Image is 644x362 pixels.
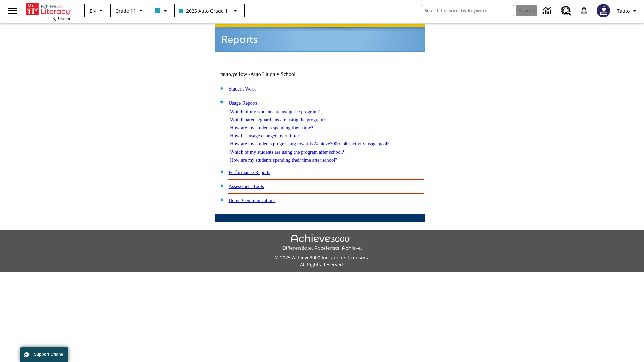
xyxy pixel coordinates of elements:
[229,198,276,203] a: Home Communications
[230,117,325,122] a: Which parents/guardians are using the program?
[575,2,593,19] a: Notifications
[217,169,224,175] img: plus.gif
[217,197,224,203] img: plus.gif
[217,85,224,91] img: plus.gif
[52,16,70,21] span: NJ Edition
[230,149,344,155] a: Which of my students are using the program after school?
[220,71,344,77] td: tauto.yellow -
[229,170,270,175] a: Performance Reports
[539,2,557,20] a: Data Center
[215,24,425,52] img: header
[230,141,389,146] a: How are my students progressing towards Achieve3000's 40-activity usage goal?
[179,7,230,14] span: 2025 Auto Grade 11
[217,183,224,189] img: plus.gif
[230,125,313,130] a: How are my students spending their time?
[614,5,641,17] button: Profile/Settings
[230,109,320,114] a: Which of my students are using the program?
[115,7,136,14] span: Grade 11
[229,86,256,92] a: Student Work
[152,5,172,17] button: Class color is light blue. Change class color
[229,100,258,106] a: Usage Reports
[282,234,362,251] img: Achieve3000 Differentiate Accelerate Achieve
[250,71,296,77] nobr: Auto Lit only School
[230,133,300,138] a: How has usage changed over time?
[557,2,575,20] a: Resource Center, Will open in new tab
[113,5,148,17] button: Grade: Grade 11, Select a grade
[177,5,242,17] button: Class: 2025 Auto Grade 11, Select your class
[230,157,337,163] a: How are my students spending their time after school?
[421,5,514,16] input: search field
[229,184,264,189] a: Assessment Tools
[617,7,630,14] span: Tauto
[593,2,614,19] button: Select a new avatar
[597,4,610,17] img: Avatar
[34,352,63,357] span: Support Offline
[87,5,108,17] button: Language: EN, Select a language
[3,1,22,21] button: Open side menu
[217,99,224,105] img: minus.gif
[26,2,70,21] div: Home
[20,347,68,362] button: Support Offline
[90,7,96,14] span: EN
